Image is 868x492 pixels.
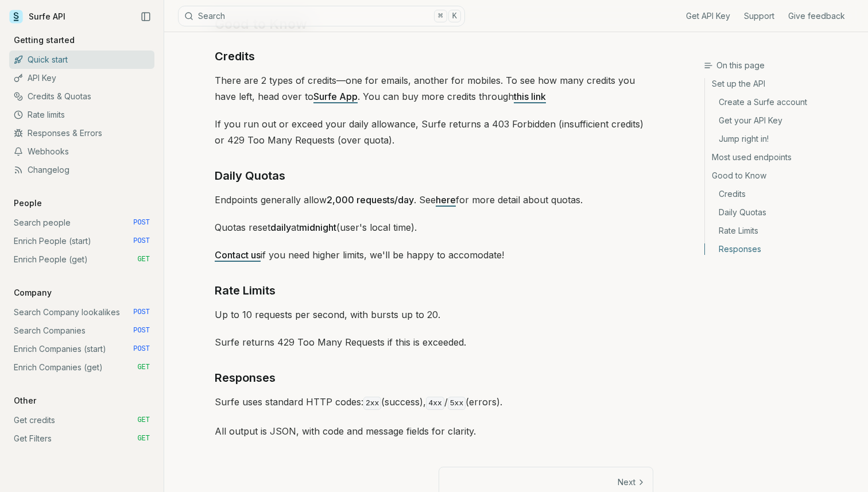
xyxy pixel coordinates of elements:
strong: midnight [299,222,336,233]
p: Quotas reset at (user's local time). [215,219,653,235]
a: Give feedback [788,10,845,22]
a: Support [744,10,774,22]
span: GET [137,255,150,264]
p: if you need higher limits, we'll be happy to accomodate! [215,247,653,263]
h3: On this page [704,60,859,71]
a: this link [514,91,546,102]
button: Collapse Sidebar [137,8,154,25]
a: Enrich Companies (start) POST [9,340,154,358]
code: 4xx [426,397,444,410]
a: Get your API Key [705,111,859,130]
kbd: ⌘ [434,10,447,22]
a: Rate limits [9,106,154,124]
a: here [436,194,456,206]
a: Rate Limits [215,281,276,300]
p: Up to 10 requests per second, with bursts up to 20. [215,307,653,323]
p: Next [618,476,635,488]
a: Daily Quotas [215,166,285,185]
a: Search people POST [9,214,154,232]
a: Most used endpoints [705,148,859,166]
span: GET [137,434,150,443]
a: Get API Key [686,10,730,22]
a: API Key [9,69,154,87]
a: Credits & Quotas [9,87,154,106]
a: Search Company lookalikes POST [9,303,154,321]
a: Responses [705,240,859,255]
a: Enrich People (get) GET [9,250,154,269]
code: 5xx [448,397,466,410]
span: POST [133,237,150,246]
a: Enrich Companies (get) GET [9,358,154,377]
button: Search⌘K [178,6,465,26]
strong: daily [270,222,291,233]
code: 2xx [363,397,381,410]
a: Quick start [9,51,154,69]
a: Set up the API [705,78,859,93]
p: If you run out or exceed your daily allowance, Surfe returns a 403 Forbidden (insufficient credit... [215,116,653,148]
p: People [9,197,46,209]
a: Responses [215,369,276,387]
a: Webhooks [9,142,154,161]
span: POST [133,308,150,317]
span: GET [137,363,150,372]
p: All output is JSON, with code and message fields for clarity. [215,423,653,439]
a: Enrich People (start) POST [9,232,154,250]
strong: 2,000 requests/day [327,194,414,206]
a: Create a Surfe account [705,93,859,111]
a: Credits [705,185,859,203]
a: Jump right in! [705,130,859,148]
span: GET [137,416,150,425]
p: Surfe uses standard HTTP codes: (success), / (errors). [215,394,653,412]
span: POST [133,344,150,354]
a: Search Companies POST [9,321,154,340]
a: Surfe App [313,91,358,102]
p: Company [9,287,56,299]
a: Changelog [9,161,154,179]
a: Contact us [215,249,261,261]
a: Get Filters GET [9,429,154,448]
span: POST [133,218,150,227]
p: Surfe returns 429 Too Many Requests if this is exceeded. [215,334,653,350]
a: Surfe API [9,8,65,25]
a: Credits [215,47,255,65]
a: Good to Know [705,166,859,185]
p: Getting started [9,34,79,46]
p: There are 2 types of credits—one for emails, another for mobiles. To see how many credits you hav... [215,72,653,104]
kbd: K [448,10,461,22]
p: Endpoints generally allow . See for more detail about quotas. [215,192,653,208]
a: Get credits GET [9,411,154,429]
a: Rate Limits [705,222,859,240]
p: Other [9,395,41,406]
a: Responses & Errors [9,124,154,142]
span: POST [133,326,150,335]
a: Daily Quotas [705,203,859,222]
